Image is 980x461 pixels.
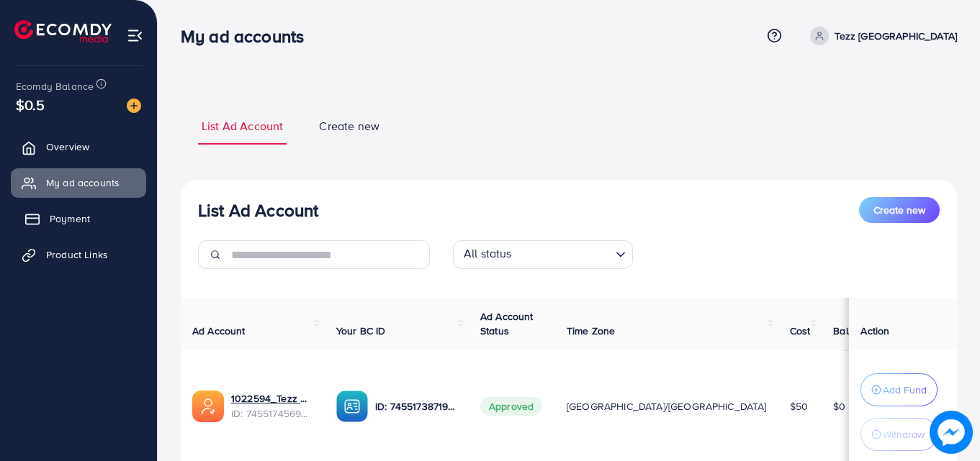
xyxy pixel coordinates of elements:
span: Ecomdy Balance [16,79,94,93]
span: $0.5 [16,94,45,115]
img: image [127,99,141,113]
span: Create new [319,118,379,134]
img: logo [14,20,112,42]
span: $0 [833,399,845,414]
span: [GEOGRAPHIC_DATA]/[GEOGRAPHIC_DATA] [567,399,767,414]
span: Payment [50,211,90,226]
a: My ad accounts [11,168,146,197]
span: Overview [46,140,89,154]
span: Approved [480,397,542,416]
h3: My ad accounts [181,26,315,47]
button: Create new [859,197,940,223]
span: Ad Account [192,324,246,338]
p: Add Fund [883,381,927,398]
span: Action [860,324,889,338]
a: Product Links [11,240,146,269]
span: Time Zone [567,324,615,338]
img: menu [127,27,143,44]
a: Payment [11,204,146,233]
img: ic-ads-acc.e4c84228.svg [192,391,224,422]
span: All status [461,242,515,265]
span: Cost [790,324,811,338]
div: Search for option [453,240,633,269]
p: Withdraw [883,426,925,443]
input: Search for option [516,243,610,265]
button: Withdraw [860,418,938,451]
div: <span class='underline'>1022594_Tezz Ad Acc_1735793104720</span></br>7455174569058516993 [231,391,313,421]
span: List Ad Account [202,118,283,134]
h3: List Ad Account [198,200,318,221]
span: Ad Account Status [480,309,534,338]
a: Overview [11,132,146,161]
img: image [933,414,968,449]
p: Tezz [GEOGRAPHIC_DATA] [835,27,957,45]
p: ID: 7455173871977791489 [375,398,457,415]
span: Product Links [46,247,108,262]
span: ID: 7455174569058516993 [231,406,313,421]
span: Balance [833,324,871,338]
span: Create new [873,203,925,217]
a: 1022594_Tezz Ad Acc_1735793104720 [231,391,313,406]
span: Your BC ID [336,324,386,338]
a: Tezz [GEOGRAPHIC_DATA] [804,27,957,45]
img: ic-ba-acc.ded83a64.svg [336,391,368,422]
span: My ad accounts [46,175,120,190]
span: $50 [790,399,808,414]
button: Add Fund [860,373,938,406]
